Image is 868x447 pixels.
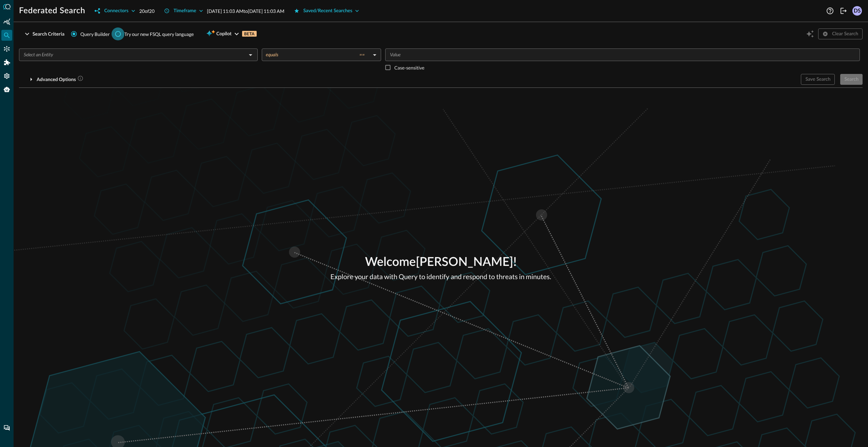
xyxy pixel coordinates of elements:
div: Saved/Recent Searches [303,7,353,15]
div: Federated Search [1,30,12,41]
div: Addons [2,57,13,68]
div: Connectors [104,7,128,15]
div: Search Criteria [33,30,64,38]
div: Settings [1,71,12,81]
div: Chat [1,423,12,433]
button: Timeframe [160,5,207,16]
span: equals [266,52,278,58]
p: 20 of 20 [139,7,155,15]
button: Help [825,5,835,16]
input: Select an Entity [21,51,244,59]
div: Try our new FSQL query language [124,31,194,38]
h1: Federated Search [19,5,85,16]
span: Query Builder [80,31,110,38]
div: Advanced Options [37,75,83,84]
div: Summary Insights [1,16,12,27]
div: Connectors [1,43,12,54]
p: Explore your data with Query to identify and respond to threats in minutes. [331,272,551,282]
button: Search Criteria [19,28,68,39]
button: Saved/Recent Searches [290,5,363,16]
button: Logout [838,5,849,16]
button: Open [246,50,255,60]
div: equals [266,52,370,58]
button: Advanced Options [19,74,87,85]
button: Connectors [91,5,139,16]
p: BETA [242,31,257,37]
button: CopilotBETA [202,28,261,39]
div: Timeframe [174,7,196,15]
p: Case-sensitive [394,64,425,71]
span: == [359,52,365,58]
span: Copilot [216,30,232,38]
p: Welcome [PERSON_NAME] ! [331,253,551,272]
div: DS [852,6,862,16]
p: [DATE] 11:03 AM to [DATE] 11:03 AM [207,7,284,15]
div: Query Agent [1,84,12,95]
input: Value [387,51,857,59]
